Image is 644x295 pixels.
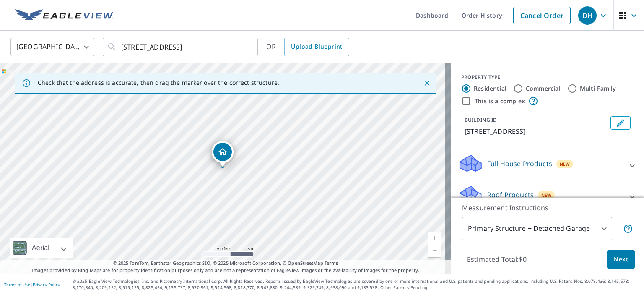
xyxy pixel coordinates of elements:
[607,250,635,269] button: Next
[266,38,349,56] div: OR
[560,161,570,167] span: New
[465,116,497,123] p: BUILDING ID
[29,238,52,258] div: Aerial
[460,250,533,269] p: Estimated Total: $0
[10,35,94,59] div: [GEOGRAPHIC_DATA]
[513,7,571,24] a: Cancel Order
[458,185,637,209] div: Roof ProductsNew
[462,217,612,240] div: Primary Structure + Detached Garage
[284,38,349,56] a: Upload Blueprint
[462,203,633,213] p: Measurement Instructions
[580,84,616,93] label: Multi-Family
[422,78,433,89] button: Close
[465,126,607,136] p: [STREET_ADDRESS]
[578,6,597,25] div: DH
[121,35,241,59] input: Search by address or latitude-longitude
[487,159,552,169] p: Full House Products
[487,190,534,200] p: Roof Products
[526,84,561,93] label: Commercial
[541,192,552,198] span: New
[428,232,441,244] a: Current Level 18, Zoom In
[33,282,60,287] a: Privacy Policy
[325,260,338,266] a: Terms
[623,224,633,234] span: Your report will include the primary structure and a detached garage if one exists.
[15,9,114,22] img: EV Logo
[73,278,640,291] p: © 2025 Eagle View Technologies, Inc. and Pictometry International Corp. All Rights Reserved. Repo...
[461,73,634,81] div: PROPERTY TYPE
[288,260,323,266] a: OpenStreetMap
[458,154,637,178] div: Full House ProductsNew
[4,282,60,287] p: |
[610,116,631,130] button: Edit building 1
[113,260,338,267] span: © 2025 TomTom, Earthstar Geographics SIO, © 2025 Microsoft Corporation, ©
[10,238,73,258] div: Aerial
[291,42,342,52] span: Upload Blueprint
[38,79,279,86] p: Check that the address is accurate, then drag the marker over the correct structure.
[474,84,506,93] label: Residential
[614,254,628,265] span: Next
[4,282,30,287] a: Terms of Use
[212,141,234,167] div: Dropped pin, building 1, Residential property, 265 W Crossroad Sq South Salt Lake, UT 84115
[428,244,441,257] a: Current Level 18, Zoom Out
[475,97,525,105] label: This is a complex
